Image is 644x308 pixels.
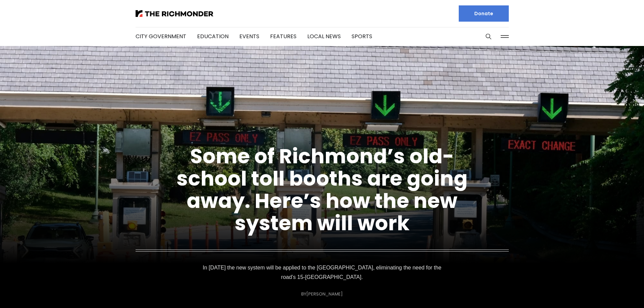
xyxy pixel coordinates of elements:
button: Search this site [483,31,494,42]
a: Education [197,32,229,40]
a: Donate [459,5,509,22]
p: In [DATE] the new system will be applied to the [GEOGRAPHIC_DATA], eliminating the need for the r... [202,263,443,282]
div: By [301,291,343,297]
a: Sports [352,32,372,40]
a: Some of Richmond’s old-school toll booths are going away. Here’s how the new system will work [176,142,468,237]
a: Events [239,32,259,40]
a: Features [270,32,296,40]
a: [PERSON_NAME] [306,291,343,297]
iframe: portal-trigger [587,275,644,308]
a: City Government [136,32,186,40]
img: The Richmonder [136,10,213,17]
a: Local News [307,32,341,40]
